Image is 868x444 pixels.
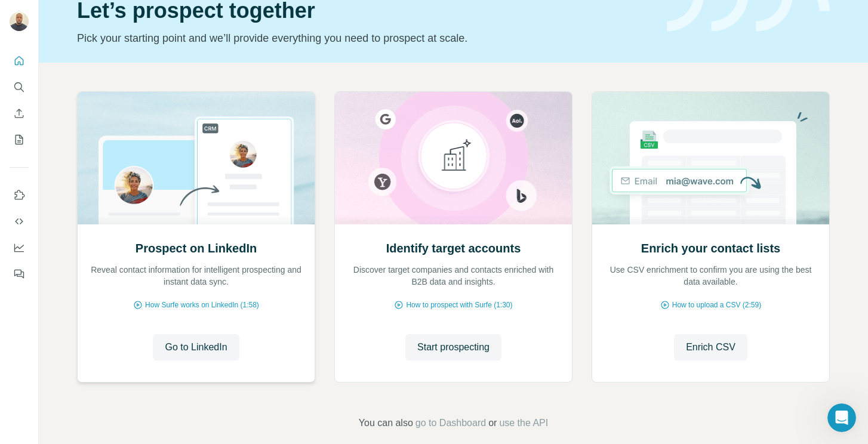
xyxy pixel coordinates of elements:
button: Use Surfe API [10,211,29,232]
iframe: Intercom live chat [827,403,856,432]
img: Avatar [10,12,29,31]
h2: Identify target accounts [386,240,521,257]
button: Feedback [10,263,29,285]
span: How to prospect with Surfe (1:30) [406,300,512,310]
img: Identify target accounts [334,92,572,224]
button: Dashboard [10,237,29,258]
p: Reveal contact information for intelligent prospecting and instant data sync. [90,264,303,288]
span: How Surfe works on LinkedIn (1:58) [145,300,259,310]
span: Enrich CSV [686,340,735,354]
span: Go to LinkedIn [165,340,227,354]
img: Prospect on LinkedIn [77,92,315,224]
button: Go to LinkedIn [153,334,239,360]
p: Pick your starting point and we’ll provide everything you need to prospect at scale. [77,30,652,47]
h2: Prospect on LinkedIn [136,240,257,257]
span: You can also [359,416,413,430]
span: Start prospecting [417,340,490,354]
button: go to Dashboard [415,416,486,430]
img: Enrich your contact lists [592,92,830,224]
button: Quick start [10,50,29,72]
button: My lists [10,129,29,150]
p: Use CSV enrichment to confirm you are using the best data available. [604,264,817,288]
button: Start prospecting [405,334,501,360]
button: use the API [499,416,548,430]
span: How to upload a CSV (2:59) [672,300,761,310]
span: or [488,416,497,430]
button: Enrich CSV [10,103,29,124]
p: Discover target companies and contacts enriched with B2B data and insights. [347,264,560,288]
button: Search [10,76,29,98]
button: Use Surfe on LinkedIn [10,184,29,206]
h2: Enrich your contact lists [641,240,780,257]
button: Enrich CSV [674,334,747,360]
